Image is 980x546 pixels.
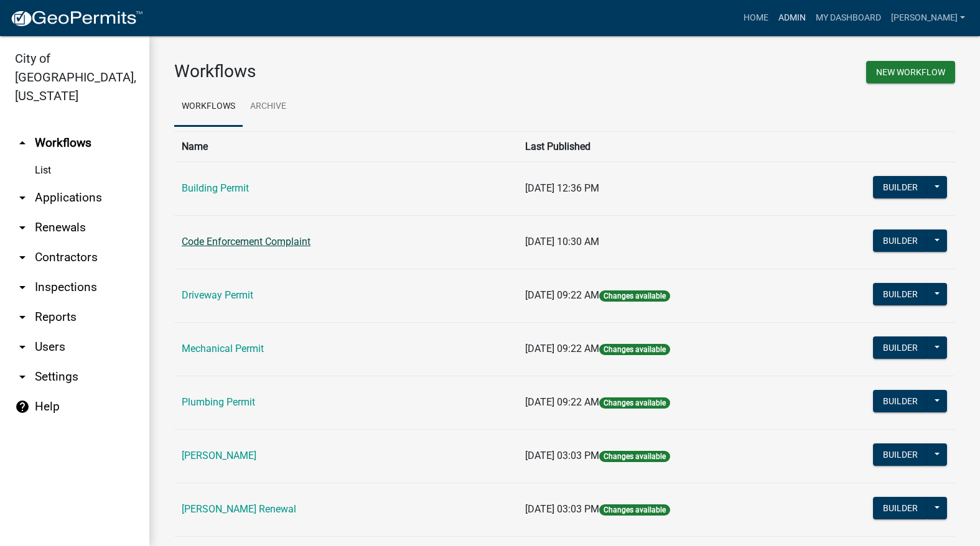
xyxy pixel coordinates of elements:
span: Changes available [599,290,670,302]
th: Last Published [518,131,798,162]
span: [DATE] 10:30 AM [525,236,599,248]
i: help [15,399,30,414]
span: [DATE] 09:22 AM [525,396,599,408]
a: Driveway Permit [182,289,253,301]
a: Plumbing Permit [182,396,255,408]
a: Home [739,6,773,30]
a: [PERSON_NAME] [886,6,970,30]
button: Builder [873,443,928,466]
a: [PERSON_NAME] [182,450,256,461]
button: Builder [873,497,928,519]
span: [DATE] 09:22 AM [525,289,599,301]
span: Changes available [599,397,670,409]
span: Changes available [599,344,670,355]
th: Name [174,131,518,162]
i: arrow_drop_up [15,136,30,150]
a: Building Permit [182,182,249,194]
a: [PERSON_NAME] Renewal [182,503,296,515]
span: [DATE] 09:22 AM [525,343,599,354]
span: [DATE] 03:03 PM [525,503,599,515]
i: arrow_drop_down [15,369,30,384]
i: arrow_drop_down [15,190,30,205]
button: Builder [873,336,928,359]
a: Code Enforcement Complaint [182,236,310,248]
a: Archive [243,87,294,127]
a: Workflows [174,87,243,127]
i: arrow_drop_down [15,280,30,295]
span: Changes available [599,504,670,516]
button: Builder [873,390,928,412]
a: Admin [773,6,811,30]
button: Builder [873,229,928,252]
i: arrow_drop_down [15,340,30,354]
h3: Workflows [174,61,556,82]
i: arrow_drop_down [15,310,30,325]
i: arrow_drop_down [15,250,30,265]
span: Changes available [599,451,670,462]
button: Builder [873,176,928,198]
i: arrow_drop_down [15,220,30,235]
a: Mechanical Permit [182,343,264,354]
button: Builder [873,283,928,305]
span: [DATE] 12:36 PM [525,182,599,194]
span: [DATE] 03:03 PM [525,450,599,461]
button: New Workflow [866,61,955,83]
a: My Dashboard [811,6,886,30]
